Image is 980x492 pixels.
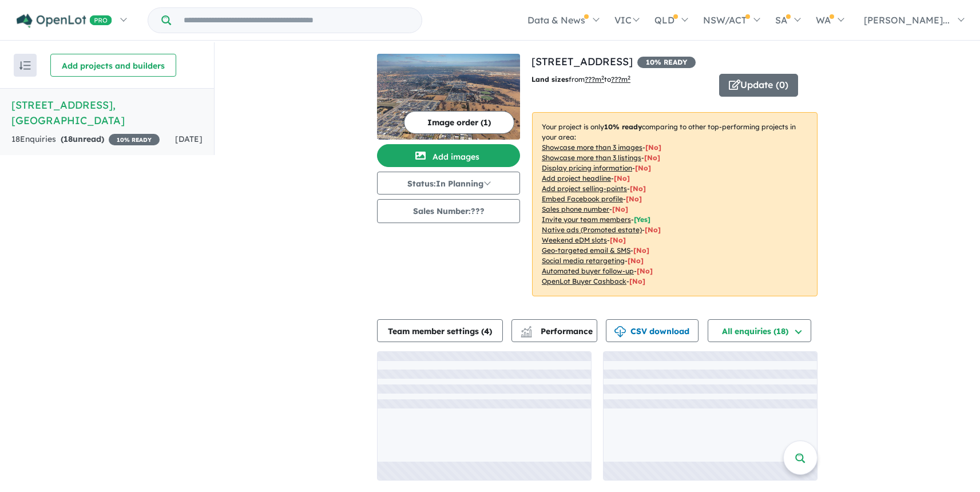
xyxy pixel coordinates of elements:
[635,164,651,172] span: [ No ]
[522,326,593,336] span: Performance
[542,246,630,255] u: Geo-targeted email & SMS
[377,319,503,342] button: Team member settings (4)
[377,144,520,167] button: Add images
[637,267,653,275] span: [No]
[531,75,569,84] b: Land sizes
[17,14,112,28] img: Openlot PRO Logo White
[542,277,626,285] u: OpenLot Buyer Cashback
[531,74,711,85] p: from
[645,143,661,152] span: [ No ]
[708,319,811,342] button: All enquiries (18)
[601,74,604,81] sup: 2
[521,330,532,337] img: bar-chart.svg
[64,134,73,144] span: 18
[628,74,630,81] sup: 2
[542,205,609,213] u: Sales phone number
[637,57,696,68] span: 10 % READY
[542,184,627,193] u: Add project selling-points
[109,134,160,145] span: 10 % READY
[864,14,950,26] span: [PERSON_NAME]...
[644,153,660,162] span: [ No ]
[511,319,597,342] button: Performance
[614,174,630,182] span: [ No ]
[484,326,489,336] span: 4
[610,236,626,244] span: [No]
[585,75,604,84] u: ??? m
[542,225,642,234] u: Native ads (Promoted estate)
[542,236,607,244] u: Weekend eDM slots
[542,256,625,265] u: Social media retargeting
[645,225,661,234] span: [No]
[606,319,699,342] button: CSV download
[542,143,642,152] u: Showcase more than 3 images
[19,61,31,70] img: sort.svg
[634,215,650,224] span: [ Yes ]
[630,184,646,193] span: [ No ]
[611,75,630,84] u: ???m
[61,134,104,144] strong: ( unread)
[532,112,818,296] p: Your project is only comparing to other top-performing projects in your area: - - - - - - - - - -...
[628,256,644,265] span: [No]
[633,246,649,255] span: [No]
[542,164,632,172] u: Display pricing information
[612,205,628,213] span: [ No ]
[377,54,520,140] img: 800-820 Somerton Road - Greenvale
[542,153,641,162] u: Showcase more than 3 listings
[521,326,531,332] img: line-chart.svg
[531,55,633,68] a: [STREET_ADDRESS]
[542,195,623,203] u: Embed Facebook profile
[542,215,631,224] u: Invite your team members
[377,172,520,195] button: Status:In Planning
[614,326,626,338] img: download icon
[11,133,160,146] div: 18 Enquir ies
[629,277,645,285] span: [No]
[626,195,642,203] span: [ No ]
[542,267,634,275] u: Automated buyer follow-up
[542,174,611,182] u: Add project headline
[604,122,642,131] b: 10 % ready
[404,111,514,134] button: Image order (1)
[173,8,419,33] input: Try estate name, suburb, builder or developer
[50,54,176,77] button: Add projects and builders
[377,199,520,223] button: Sales Number:???
[719,74,798,97] button: Update (0)
[11,97,203,128] h5: [STREET_ADDRESS] , [GEOGRAPHIC_DATA]
[175,134,203,144] span: [DATE]
[604,75,630,84] span: to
